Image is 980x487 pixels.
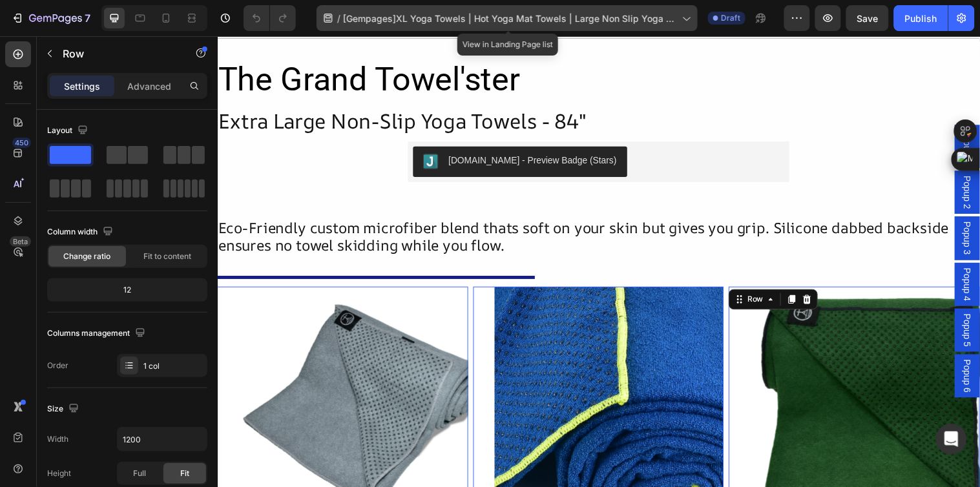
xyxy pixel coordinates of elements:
[846,5,889,31] button: Save
[337,12,340,25] span: /
[1,23,774,66] p: The Grand Towel'ster
[217,36,980,487] iframe: To enrich screen reader interactions, please activate Accessibility in Grammarly extension settings
[85,10,90,26] p: 7
[118,428,207,451] input: Auto
[857,13,879,24] span: Save
[47,122,90,140] div: Layout
[756,236,769,269] span: Popup 4
[12,138,31,148] div: 450
[343,12,677,25] span: [Gempages]XL Yoga Towels | Hot Yoga Mat Towels | Large Non Slip Yoga Towels
[143,360,204,372] div: 1 col
[5,5,96,31] button: 7
[47,433,68,445] div: Width
[47,223,116,241] div: Column width
[721,12,740,24] span: Draft
[894,5,948,31] button: Publish
[63,46,172,61] p: Row
[47,325,148,342] div: Columns management
[47,468,71,479] div: Height
[756,282,769,316] span: Popup 5
[10,236,31,247] div: Beta
[47,360,68,371] div: Order
[127,79,171,93] p: Advanced
[133,468,146,479] span: Full
[199,112,417,143] button: Judge.me - Preview Badge (Stars)
[235,120,406,134] div: [DOMAIN_NAME] - Preview Badge (Stars)
[64,251,111,262] span: Change ratio
[143,251,191,262] span: Fit to content
[756,96,769,129] span: Popup 1
[244,5,296,31] div: Undo/Redo
[180,468,189,479] span: Fit
[47,400,81,418] div: Size
[50,281,205,299] div: 12
[536,262,558,274] div: Row
[209,120,225,136] img: Judgeme.png
[905,12,937,25] div: Publish
[936,424,967,455] iframe: Intercom live chat
[1,185,744,223] span: Eco-Friendly custom microfiber blend thats soft on your skin but gives you grip. Silicone dabbed ...
[756,329,769,362] span: Popup 6
[756,189,769,222] span: Popup 3
[756,142,769,176] span: Popup 2
[64,79,100,93] p: Settings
